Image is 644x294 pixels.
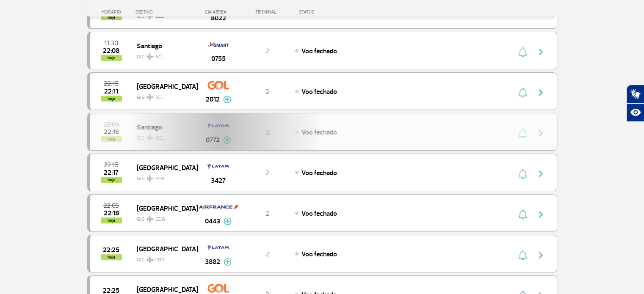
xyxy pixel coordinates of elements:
span: Voo fechado [301,88,337,96]
span: 2025-08-26 22:15:00 [104,162,119,168]
span: hoje [101,254,122,260]
img: sino-painel-voo.svg [518,209,527,220]
div: HORÁRIO [90,9,136,15]
img: seta-direita-painel-voo.svg [536,47,546,57]
span: 0755 [211,54,226,64]
span: 2 [265,47,269,55]
img: mais-info-painel-voo.svg [224,258,232,266]
img: destiny_airplane.svg [146,175,154,182]
span: 2025-08-26 22:18:00 [104,210,119,216]
span: POA [155,175,165,183]
span: 2025-08-26 22:17:00 [104,170,119,176]
span: 2 [265,250,269,258]
span: 3427 [211,176,226,186]
img: sino-painel-voo.svg [518,250,527,260]
img: sino-painel-voo.svg [518,47,527,57]
img: sino-painel-voo.svg [518,169,527,179]
img: sino-painel-voo.svg [518,88,527,98]
span: Voo fechado [301,209,337,218]
span: [GEOGRAPHIC_DATA] [137,162,191,173]
span: Voo fechado [301,169,337,177]
img: mais-info-painel-voo.svg [223,96,231,103]
span: GIG [137,211,191,223]
span: 2025-08-26 22:15:00 [104,81,119,87]
div: DESTINO [135,9,197,15]
div: Plugin de acessibilidade da Hand Talk. [626,85,644,122]
span: 2 [265,169,269,177]
span: 2025-08-26 22:11:26 [104,88,118,94]
div: CIA AÉREA [197,9,240,15]
span: 2025-08-26 11:30:00 [104,40,118,46]
div: STATUS [295,9,364,15]
span: [GEOGRAPHIC_DATA] [137,243,191,254]
button: Abrir recursos assistivos. [626,103,644,122]
img: seta-direita-painel-voo.svg [536,169,546,179]
img: destiny_airplane.svg [146,94,154,101]
button: Abrir tradutor de língua de sinais. [626,85,644,103]
span: hoje [101,55,122,61]
div: TERMINAL [240,9,295,15]
span: 2 [265,209,269,218]
span: CDG [155,216,165,223]
span: GIG [137,252,191,264]
img: mais-info-painel-voo.svg [224,217,232,225]
img: seta-direita-painel-voo.svg [536,250,546,260]
span: [GEOGRAPHIC_DATA] [137,81,191,92]
span: Voo fechado [301,47,337,55]
span: Voo fechado [301,250,337,258]
span: hoje [101,217,122,223]
span: Santiago [137,40,191,51]
span: 0443 [205,216,220,226]
span: 3882 [205,257,220,267]
span: 2 [265,88,269,96]
span: BEL [155,94,164,102]
span: 2025-08-26 22:25:00 [103,247,119,253]
span: FOR [155,256,164,264]
span: [GEOGRAPHIC_DATA] [137,203,191,214]
span: hoje [101,177,122,183]
span: GIG [137,89,191,102]
img: destiny_airplane.svg [146,256,154,263]
span: 2012 [206,94,220,104]
img: seta-direita-painel-voo.svg [536,88,546,98]
img: seta-direita-painel-voo.svg [536,209,546,220]
span: hoje [101,96,122,102]
img: destiny_airplane.svg [146,53,154,60]
span: SCL [155,53,164,61]
span: 2025-08-26 22:25:00 [103,288,119,294]
img: destiny_airplane.svg [146,216,154,223]
span: GIG [137,49,191,61]
span: 2025-08-26 22:05:00 [103,203,119,209]
span: 2025-08-26 22:08:02 [103,48,119,54]
span: GIG [137,170,191,183]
